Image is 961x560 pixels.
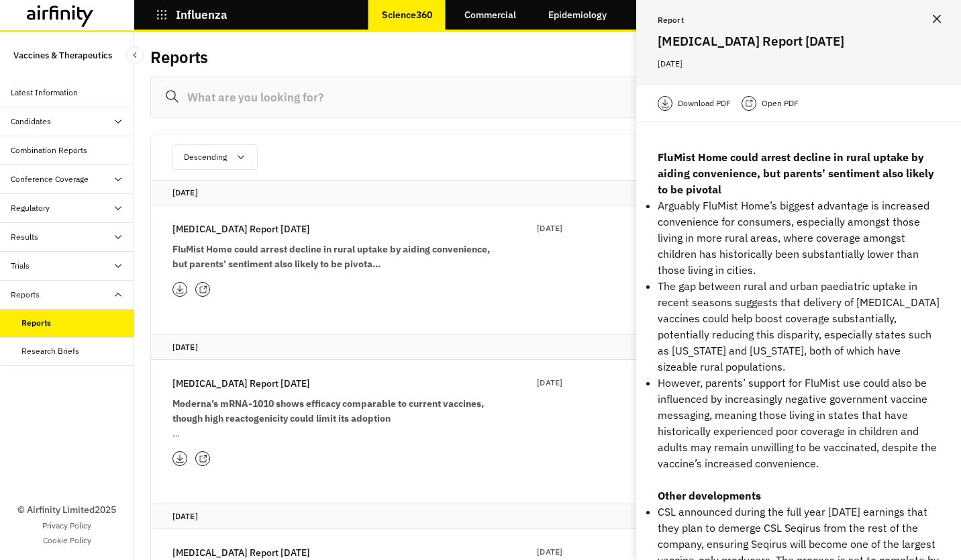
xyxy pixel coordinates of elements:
[762,97,799,110] p: Open PDF
[17,503,116,517] p: © Airfinity Limited 2025
[172,426,495,440] ul: …
[658,31,940,51] h2: [MEDICAL_DATA] Report [DATE]
[658,278,940,375] p: The gap between rural and urban paediatric uptake in recent seasons suggests that delivery of [ME...
[172,510,923,523] p: [DATE]
[11,144,87,156] div: Combination Reports
[678,97,731,110] p: Download PDF
[13,43,112,68] p: Vaccines & Therapeutics
[172,222,310,236] p: [MEDICAL_DATA] Report [DATE]
[11,115,51,128] div: Candidates
[126,46,144,64] button: Close Sidebar
[172,398,484,424] strong: Moderna’s mRNA-1010 shows efficacy comparable to current vaccines, though high reactogenicity cou...
[658,150,934,196] strong: FluMist Home could arrest decline in rural uptake by aiding convenience, but parents’ sentiment a...
[11,173,89,185] div: Conference Coverage
[42,520,91,532] a: Privacy Policy
[537,376,562,389] p: [DATE]
[156,3,227,26] button: Influenza
[176,9,227,21] p: Influenza
[21,317,51,329] div: Reports
[43,534,91,547] a: Cookie Policy
[150,48,208,67] h2: Reports
[658,197,940,278] p: Arguably FluMist Home’s biggest advantage is increased convenience for consumers, especially amon...
[11,231,38,243] div: Results
[11,260,30,272] div: Trials
[172,376,310,391] p: [MEDICAL_DATA] Report [DATE]
[11,202,50,214] div: Regulatory
[172,186,923,199] p: [DATE]
[172,545,310,560] p: [MEDICAL_DATA] Report [DATE]
[658,375,940,471] p: However, parents’ support for FluMist use could also be influenced by increasingly negative gover...
[658,489,761,502] strong: Other developments
[537,222,562,235] p: [DATE]
[658,56,940,71] p: [DATE]
[11,87,78,99] div: Latest Information
[172,243,490,270] strong: FluMist Home could arrest decline in rural uptake by aiding convenience, but parents’ sentiment a...
[21,345,79,357] div: Research Briefs
[11,289,40,301] div: Reports
[537,545,562,559] p: [DATE]
[150,77,945,118] input: What are you looking for?
[382,9,432,20] p: Science360
[172,144,258,170] button: Descending
[172,340,923,354] p: [DATE]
